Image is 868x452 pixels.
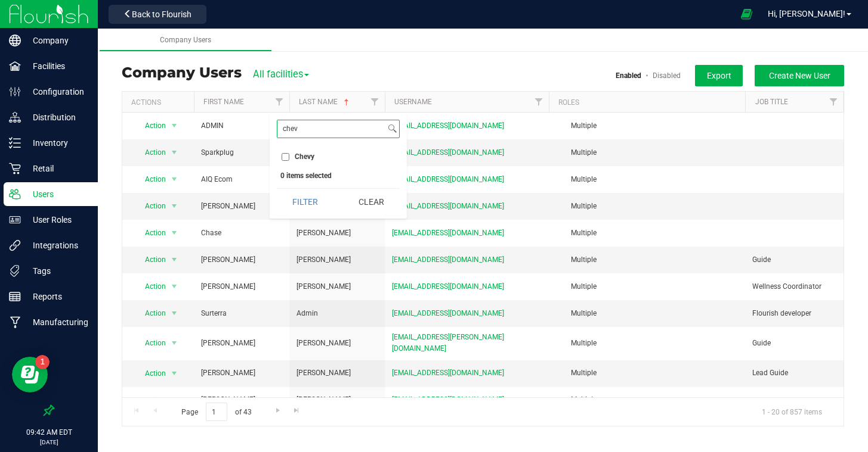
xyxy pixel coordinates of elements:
span: Action [134,171,167,188]
span: Action [134,144,167,161]
th: Roles [549,92,746,113]
span: select [167,144,182,161]
span: select [167,198,182,214]
button: Filter [277,189,334,215]
a: Job Title [755,98,788,106]
p: Tags [21,264,92,278]
input: Search [277,120,385,138]
span: Action [134,305,167,322]
label: Pin the sidebar to full width on large screens [43,404,55,416]
span: Multiple [571,309,597,317]
span: Multiple [571,282,597,291]
span: Action [134,225,167,241]
p: User Roles [21,213,92,227]
span: select [167,365,182,382]
p: Manufacturing [21,315,92,329]
span: [EMAIL_ADDRESS][DOMAIN_NAME] [392,254,504,266]
span: Action [134,117,167,134]
span: Create New User [769,71,830,80]
span: [EMAIL_ADDRESS][DOMAIN_NAME] [392,120,504,132]
span: Sparkplug [201,147,234,158]
span: Multiple [571,121,597,130]
span: Action [134,392,167,409]
span: Chase [201,227,221,239]
span: Multiple [571,369,597,377]
inline-svg: Retail [9,163,21,174]
inline-svg: Configuration [9,86,21,98]
inline-svg: Reports [9,291,21,303]
button: Back to Flourish [109,5,206,24]
span: Multiple [571,202,597,210]
inline-svg: Integrations [9,239,21,251]
span: Hi, [PERSON_NAME]! [768,9,845,18]
span: select [167,278,182,295]
span: select [167,251,182,268]
span: Wellness Coordinator [752,281,821,292]
p: 09:42 AM EDT [5,427,92,438]
div: Actions [131,98,189,107]
span: [EMAIL_ADDRESS][DOMAIN_NAME] [392,308,504,319]
span: Multiple [571,229,597,237]
span: Lead Guide [752,367,788,379]
span: select [167,225,182,241]
span: [PERSON_NAME] [296,394,351,406]
a: Enabled [616,71,641,80]
p: [DATE] [5,438,92,447]
inline-svg: Company [9,35,21,46]
span: [EMAIL_ADDRESS][DOMAIN_NAME] [392,174,504,185]
span: [EMAIL_ADDRESS][DOMAIN_NAME] [392,227,504,239]
span: Multiple [571,395,597,404]
span: All facilities [253,68,309,80]
button: Export [695,65,743,86]
span: Multiple [571,148,597,157]
span: Multiple [571,339,597,347]
p: Integrations [21,238,92,253]
span: Action [134,251,167,268]
span: select [167,392,182,409]
p: Reports [21,289,92,304]
span: [EMAIL_ADDRESS][DOMAIN_NAME] [392,281,504,292]
span: Open Ecommerce Menu [733,2,760,26]
iframe: Resource center [12,357,48,392]
span: [EMAIL_ADDRESS][DOMAIN_NAME] [392,201,504,212]
span: Guide [752,338,771,349]
inline-svg: Facilities [9,60,21,72]
h3: Company Users [122,65,242,80]
span: select [167,335,182,351]
span: [PERSON_NAME] [201,367,255,379]
span: Company Users [160,36,211,44]
span: Action [134,198,167,214]
p: Users [21,187,92,201]
span: select [167,117,182,134]
span: [EMAIL_ADDRESS][DOMAIN_NAME] [392,367,504,379]
span: select [167,171,182,188]
span: Back to Flourish [132,10,191,19]
a: Username [394,98,432,106]
p: Configuration [21,85,92,99]
span: Surterra [201,308,227,319]
input: 1 [206,403,227,421]
p: Inventory [21,136,92,150]
button: Clear [342,189,400,215]
span: AIQ Ecom [201,174,233,185]
inline-svg: Manufacturing [9,316,21,328]
p: Company [21,33,92,48]
span: ADMIN [201,120,224,132]
span: [PERSON_NAME] [201,394,255,406]
span: [PERSON_NAME] [201,338,255,349]
a: Filter [824,92,844,112]
span: select [167,305,182,322]
span: Multiple [571,255,597,264]
span: [PERSON_NAME] [201,281,255,292]
inline-svg: Inventory [9,137,21,149]
a: Disabled [653,71,681,80]
a: Filter [365,92,385,112]
a: First Name [203,98,244,106]
span: Page of 43 [171,403,261,421]
a: Go to the last page [288,403,305,419]
span: Multiple [571,175,597,183]
span: [EMAIL_ADDRESS][DOMAIN_NAME] [392,147,504,158]
inline-svg: Tags [9,265,21,277]
span: Action [134,335,167,351]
